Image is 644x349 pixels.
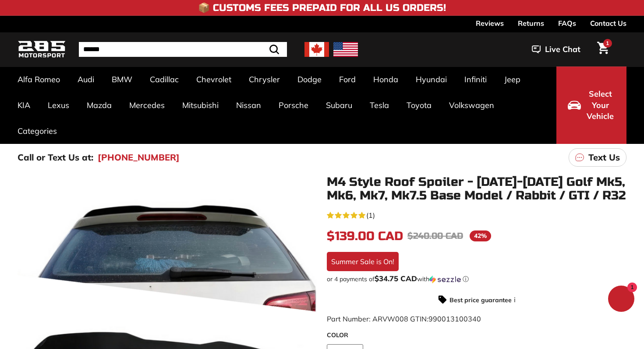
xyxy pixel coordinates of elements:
a: FAQs [558,16,576,31]
a: Infiniti [456,66,495,92]
a: Ford [330,66,364,92]
span: 1 [606,40,609,46]
a: Tesla [361,92,398,118]
a: Toyota [398,92,440,118]
span: i [514,294,516,305]
a: Chevrolet [188,66,240,92]
p: Text Us [588,151,620,164]
div: Summer Sale is On! [327,252,399,271]
a: Lexus [39,92,78,118]
span: Select Your Vehicle [585,88,615,122]
a: Chrysler [240,66,289,92]
a: Mercedes [120,92,173,118]
span: $139.00 CAD [327,229,403,244]
a: Hyundai [407,66,456,92]
a: Mazda [78,92,120,118]
h4: 📦 Customs Fees Prepaid for All US Orders! [198,3,446,13]
a: 5.0 rating (1 votes) [327,209,626,220]
h1: M4 Style Roof Spoiler - [DATE]-[DATE] Golf Mk5, Mk6, Mk7, Mk7.5 Base Model / Rabbit / GTI / R32 [327,175,626,202]
input: Search [79,42,287,57]
img: Logo_285_Motorsport_areodynamics_components [18,39,66,60]
a: Volkswagen [440,92,503,118]
span: (1) [366,210,375,220]
span: $240.00 CAD [407,230,463,241]
a: Cart [592,35,614,64]
a: Reviews [476,16,504,31]
span: $34.75 CAD [375,274,417,283]
button: Live Chat [520,38,592,60]
span: 42% [470,230,491,241]
a: Audi [69,66,103,92]
label: COLOR [327,331,626,340]
a: KIA [9,92,39,118]
img: Sezzle [429,276,461,283]
inbox-online-store-chat: Shopify online store chat [605,286,637,314]
a: Categories [9,118,66,144]
div: or 4 payments of$34.75 CADwithSezzle Click to learn more about Sezzle [327,275,626,283]
p: Call or Text Us at: [18,151,93,164]
a: [PHONE_NUMBER] [98,151,180,164]
a: Cadillac [141,66,188,92]
a: Alfa Romeo [9,66,69,92]
a: Text Us [569,148,626,167]
a: Returns [518,16,544,31]
div: or 4 payments of with [327,275,626,283]
a: BMW [103,66,141,92]
button: Select Your Vehicle [556,66,626,144]
a: Subaru [317,92,361,118]
a: Honda [364,66,407,92]
a: Contact Us [590,16,626,31]
strong: Best price guarantee [449,296,512,304]
a: Dodge [289,66,330,92]
a: Nissan [227,92,270,118]
a: Jeep [495,66,529,92]
a: Porsche [270,92,317,118]
span: Part Number: ARVW008 GTIN: [327,314,481,323]
a: Mitsubishi [173,92,227,118]
span: Live Chat [545,44,580,55]
span: 990013100340 [428,314,481,323]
